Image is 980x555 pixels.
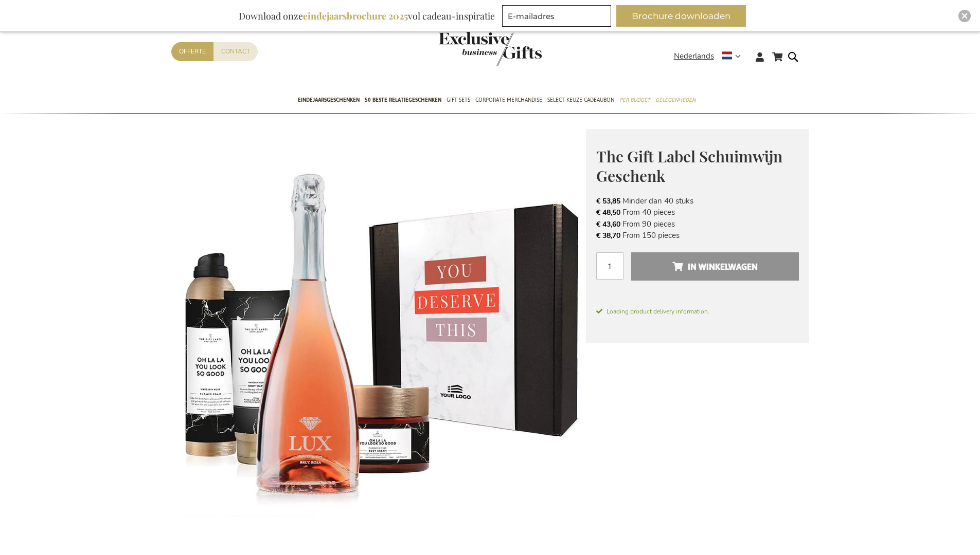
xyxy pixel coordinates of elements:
[596,195,799,207] li: Minder dan 40 stuks
[619,95,650,105] span: Per Budget
[596,146,782,187] span: The Gift Label Schuimwijn Geschenk
[596,207,799,218] li: From 40 pieces
[958,10,971,22] div: Close
[596,230,799,241] li: From 150 pieces
[475,88,542,114] a: Corporate Merchandise
[439,32,542,66] img: Exclusive Business gifts logo
[502,5,611,27] input: E-mailadres
[447,88,470,114] a: Gift Sets
[674,50,714,62] span: Nederlands
[171,129,586,543] img: The Gift Label Sparkling Champagne Gift
[547,95,614,105] span: Select Keuze Cadeaubon
[596,307,799,316] span: Loading product delivery information.
[616,5,746,27] button: Brochure downloaden
[234,5,500,27] div: Download onze vol cadeau-inspiratie
[365,88,441,114] a: 50 beste relatiegeschenken
[596,208,620,217] span: € 48,50
[596,196,620,206] span: € 53,85
[171,42,213,61] a: Offerte
[298,88,360,114] a: Eindejaarsgeschenken
[439,32,490,66] a: store logo
[213,42,258,61] a: Contact
[547,88,614,114] a: Select Keuze Cadeaubon
[447,95,470,105] span: Gift Sets
[655,95,696,105] span: Gelegenheden
[596,219,620,229] span: € 43,60
[619,88,650,114] a: Per Budget
[298,95,360,105] span: Eindejaarsgeschenken
[655,88,696,114] a: Gelegenheden
[475,95,542,105] span: Corporate Merchandise
[365,95,441,105] span: 50 beste relatiegeschenken
[303,10,408,22] b: eindejaarsbrochure 2025
[596,252,623,280] input: Aantal
[502,5,614,30] form: marketing offers and promotions
[961,13,968,19] img: Close
[596,231,620,240] span: € 38,70
[596,218,799,230] li: From 90 pieces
